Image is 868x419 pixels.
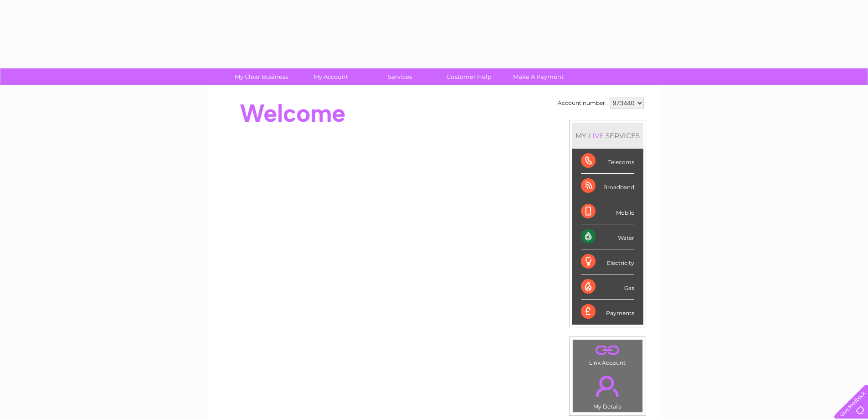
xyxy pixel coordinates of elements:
[581,149,634,174] div: Telecoms
[581,224,634,249] div: Water
[581,274,634,300] div: Gas
[555,95,607,111] td: Account number
[224,68,299,85] a: My Clear Business
[431,68,507,85] a: Customer Help
[501,68,576,85] a: Make A Payment
[581,199,634,224] div: Mobile
[575,370,640,402] a: .
[575,342,640,358] a: .
[586,131,606,140] div: LIVE
[572,123,643,149] div: MY SERVICES
[293,68,368,85] a: My Account
[581,249,634,274] div: Electricity
[572,368,643,413] td: My Details
[362,68,437,85] a: Services
[572,340,643,368] td: Link Account
[581,174,634,199] div: Broadband
[581,300,634,324] div: Payments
